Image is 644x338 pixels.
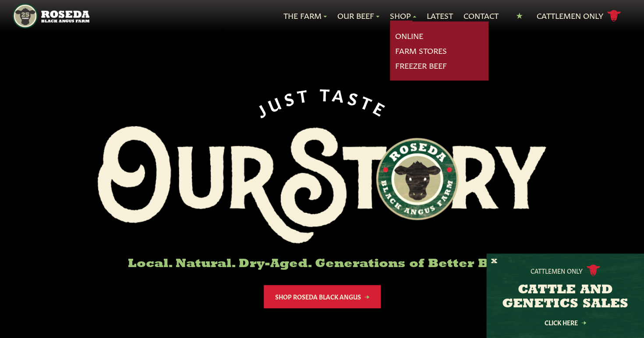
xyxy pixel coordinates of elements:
[359,91,378,113] span: T
[537,8,621,24] a: Cattlemen Only
[491,257,497,266] button: X
[252,98,271,119] span: J
[586,264,600,276] img: cattle-icon.svg
[526,320,605,325] a: Click Here
[395,30,423,42] a: Online
[296,84,312,104] span: T
[497,283,633,311] h3: CATTLE AND GENETICS SALES
[531,266,583,275] p: Cattlemen Only
[98,257,546,271] h6: Local. Natural. Dry-Aged. Generations of Better Beef.
[319,84,333,102] span: T
[332,84,349,104] span: A
[390,10,416,21] a: Shop
[464,10,499,21] a: Contact
[264,285,381,308] a: Shop Roseda Black Angus
[283,10,327,21] a: The Farm
[98,126,546,243] img: Roseda Black Aangus Farm
[395,60,447,71] a: Freezer Beef
[337,10,379,21] a: Our Beef
[265,91,286,113] span: U
[13,4,89,28] img: https://roseda.com/wp-content/uploads/2021/05/roseda-25-header.png
[347,87,364,108] span: S
[371,97,391,119] span: E
[427,10,453,21] a: Latest
[281,87,298,107] span: S
[252,84,392,119] div: JUST TASTE
[395,45,447,56] a: Farm Stores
